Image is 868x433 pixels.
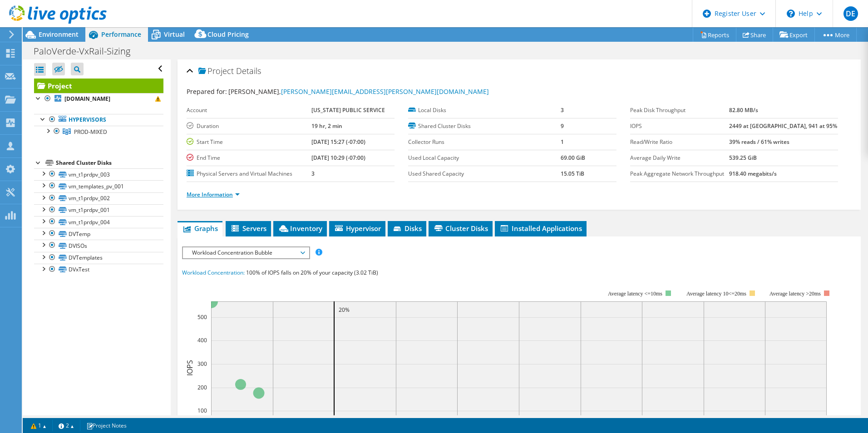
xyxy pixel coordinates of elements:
[187,153,311,162] label: End Time
[729,138,789,146] b: 39% reads / 61% writes
[630,106,730,115] label: Peak Disk Throughput
[34,240,163,251] a: DVISOs
[729,170,777,177] b: 918.40 megabits/s
[246,269,378,276] span: 100% of IOPS falls on 20% of your capacity (3.02 TiB)
[278,224,322,233] span: Inventory
[164,30,185,39] span: Virtual
[182,269,245,276] span: Workload Concentration:
[34,252,163,264] a: DVTemplates
[693,28,736,42] a: Reports
[392,224,422,233] span: Disks
[34,126,163,138] a: PROD-MIXED
[630,122,730,131] label: IOPS
[197,313,207,321] text: 500
[408,122,561,131] label: Shared Cluster Disks
[230,224,266,233] span: Servers
[187,169,311,178] label: Physical Servers and Virtual Machines
[561,106,564,114] b: 3
[843,6,858,21] span: DE
[281,87,489,96] a: [PERSON_NAME][EMAIL_ADDRESS][PERSON_NAME][DOMAIN_NAME]
[228,87,489,96] span: [PERSON_NAME],
[197,336,207,344] text: 400
[34,180,163,192] a: vm_templates_pv_001
[729,122,837,130] b: 2449 at [GEOGRAPHIC_DATA], 941 at 95%
[408,138,561,147] label: Collector Runs
[630,138,730,147] label: Read/Write Ratio
[433,224,488,233] span: Cluster Disks
[769,290,821,297] text: Average latency >20ms
[561,154,585,162] b: 69.00 GiB
[630,153,730,162] label: Average Daily Write
[499,224,582,233] span: Installed Applications
[64,95,110,103] b: [DOMAIN_NAME]
[630,169,730,178] label: Peak Aggregate Network Throughput
[34,168,163,180] a: vm_t1prdpv_003
[185,360,195,376] text: IOPS
[787,10,795,18] svg: \n
[197,407,207,414] text: 100
[39,30,79,39] span: Environment
[56,157,163,168] div: Shared Cluster Disks
[311,170,315,177] b: 3
[736,28,773,42] a: Share
[729,154,757,162] b: 539.25 GiB
[187,122,311,131] label: Duration
[101,30,141,39] span: Performance
[187,87,227,96] label: Prepared for:
[311,138,365,146] b: [DATE] 15:27 (-07:00)
[773,28,815,42] a: Export
[198,67,234,76] span: Project
[34,79,163,93] a: Project
[80,420,133,431] a: Project Notes
[182,224,218,233] span: Graphs
[34,204,163,216] a: vm_t1prdpv_001
[52,420,80,431] a: 2
[408,169,561,178] label: Used Shared Capacity
[311,106,385,114] b: [US_STATE] PUBLIC SERVICE
[207,30,249,39] span: Cloud Pricing
[561,122,564,130] b: 9
[197,360,207,368] text: 300
[34,114,163,126] a: Hypervisors
[408,153,561,162] label: Used Local Capacity
[408,106,561,115] label: Local Disks
[187,106,311,115] label: Account
[561,170,584,177] b: 15.05 TiB
[311,122,342,130] b: 19 hr, 2 min
[34,192,163,204] a: vm_t1prdpv_002
[34,228,163,240] a: DVTemp
[339,306,350,314] text: 20%
[236,65,261,76] span: Details
[34,93,163,105] a: [DOMAIN_NAME]
[814,28,857,42] a: More
[197,384,207,391] text: 200
[30,46,144,56] h1: PaloVerde-VxRail-Sizing
[311,154,365,162] b: [DATE] 10:29 (-07:00)
[686,290,746,297] tspan: Average latency 10<=20ms
[34,216,163,228] a: vm_t1prdpv_004
[729,106,758,114] b: 82.80 MB/s
[187,247,304,258] span: Workload Concentration Bubble
[561,138,564,146] b: 1
[34,264,163,276] a: DVxTest
[608,290,662,297] tspan: Average latency <=10ms
[25,420,53,431] a: 1
[74,128,107,136] span: PROD-MIXED
[334,224,381,233] span: Hypervisor
[187,191,240,198] a: More Information
[187,138,311,147] label: Start Time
